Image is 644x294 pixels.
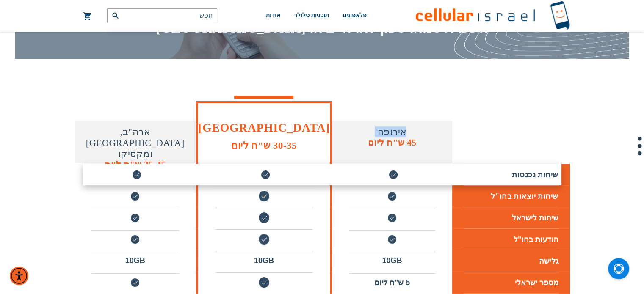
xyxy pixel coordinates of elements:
[464,228,558,250] li: הודעות בחו"ל
[349,252,435,269] li: 10GB
[266,12,280,19] span: אודות
[464,164,558,185] h5: שיחות נכנסות
[416,1,570,31] img: לוגו סלולר ישראל
[464,272,558,293] li: מספר ישראלי
[464,185,558,207] h5: שיחות יוצאות בחו"ל
[10,267,28,285] div: תפריט נגישות
[75,126,196,159] h4: ארה"ב, [GEOGRAPHIC_DATA] ומקסיקו
[198,137,330,154] h2: 30-35 ש"ח ליום
[343,12,367,19] span: פלאפונים
[75,159,196,170] h5: 35-45 ש"ח ליום
[464,250,558,272] li: גלישה
[464,207,558,228] li: שיחות לישראל
[215,252,313,269] li: 10GB
[294,12,329,19] span: תוכניות סלולר
[107,8,217,23] input: חפש
[91,252,180,269] li: 10GB
[349,273,435,291] li: 5 ש"ח ליום
[332,126,452,137] h4: אירופה
[198,121,330,134] h1: [GEOGRAPHIC_DATA]
[332,137,452,148] h5: 45 ש"ח ליום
